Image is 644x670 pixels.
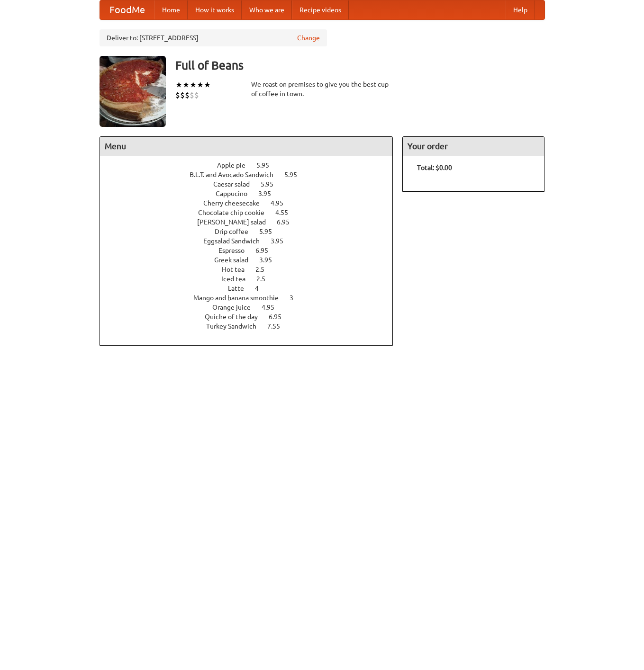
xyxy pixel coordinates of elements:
span: 5.95 [284,171,307,179]
li: ★ [175,80,182,90]
span: Turkey Sandwich [206,322,266,330]
span: Caesar salad [213,180,259,188]
h3: Full of Beans [175,56,545,75]
a: Recipe videos [292,0,349,19]
span: 5.95 [261,180,283,188]
span: Apple pie [217,161,255,169]
a: Orange juice 4.95 [212,304,292,311]
span: 2.5 [255,266,274,273]
a: Chocolate chip cookie 4.55 [198,209,306,216]
a: Eggsalad Sandwich 3.95 [203,237,301,245]
a: Help [506,0,535,19]
span: 3.95 [259,256,281,264]
a: How it works [188,0,242,19]
a: FoodMe [100,0,154,19]
li: $ [175,90,180,100]
a: Caesar salad 5.95 [213,180,291,188]
a: Cappucino 3.95 [216,190,289,197]
span: Orange juice [212,304,260,311]
span: Mango and banana smoothie [193,294,288,302]
a: Espresso 6.95 [218,247,286,254]
div: We roast on premises to give you the best cup of coffee in town. [251,80,393,98]
span: Quiche of the day [205,313,267,321]
img: angular.jpg [100,56,166,127]
span: 7.55 [267,322,290,330]
a: Iced tea 2.5 [221,275,283,283]
h4: Menu [100,137,393,156]
span: 4.95 [262,304,284,311]
span: 3.95 [271,237,293,245]
span: 6.95 [277,218,299,226]
span: [PERSON_NAME] salad [197,218,275,226]
li: $ [190,90,194,100]
span: Hot tea [222,266,254,273]
span: Eggsalad Sandwich [203,237,269,245]
li: ★ [197,80,204,90]
span: 2.5 [256,275,275,283]
span: 4 [255,285,268,292]
a: Cherry cheesecake 4.95 [203,199,301,207]
b: Total: $0.00 [417,164,452,171]
span: 5.95 [256,161,279,169]
span: Cherry cheesecake [203,199,269,207]
li: ★ [190,80,197,90]
a: Quiche of the day 6.95 [205,313,299,321]
a: [PERSON_NAME] salad 6.95 [197,218,307,226]
li: ★ [204,80,211,90]
a: Turkey Sandwich 7.55 [206,322,298,330]
span: Iced tea [221,275,255,283]
span: 5.95 [259,228,281,235]
span: 3 [290,294,303,302]
a: B.L.T. and Avocado Sandwich 5.95 [190,171,315,179]
span: Drip coffee [215,228,258,235]
span: B.L.T. and Avocado Sandwich [190,171,283,179]
span: Chocolate chip cookie [198,209,274,216]
span: 3.95 [258,190,281,197]
a: Home [154,0,188,19]
li: $ [180,90,185,100]
a: Hot tea 2.5 [222,266,282,273]
li: $ [194,90,199,100]
span: Latte [228,285,254,292]
a: Who we are [242,0,292,19]
a: Greek salad 3.95 [214,256,290,264]
li: ★ [182,80,190,90]
a: Change [297,33,320,43]
span: 4.95 [271,199,293,207]
li: $ [185,90,190,100]
span: 6.95 [255,247,278,254]
div: Deliver to: [STREET_ADDRESS] [100,29,327,46]
span: Greek salad [214,256,258,264]
span: 6.95 [269,313,291,321]
a: Mango and banana smoothie 3 [193,294,311,302]
a: Latte 4 [228,285,276,292]
span: 4.55 [275,209,298,216]
a: Drip coffee 5.95 [215,228,290,235]
span: Cappucino [216,190,257,197]
a: Apple pie 5.95 [217,161,287,169]
h4: Your order [403,137,544,156]
span: Espresso [218,247,254,254]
